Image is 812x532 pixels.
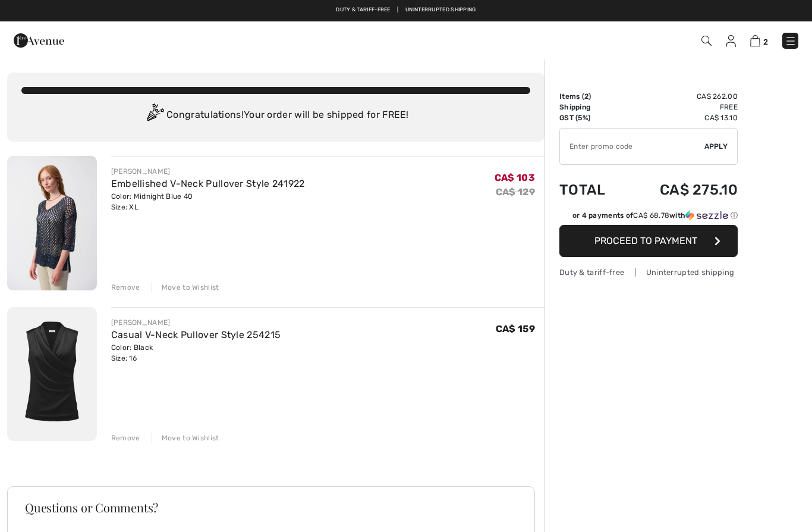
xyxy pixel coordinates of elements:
button: Proceed to Payment [559,225,738,257]
a: 2 [750,33,768,48]
span: CA$ 68.78 [633,211,669,220]
span: 2 [763,37,768,46]
td: CA$ 262.00 [625,91,738,102]
div: Remove [111,282,140,293]
td: CA$ 13.10 [625,112,738,123]
span: 2 [584,92,588,101]
img: Shopping Bag [750,35,760,46]
div: Remove [111,433,140,443]
img: Embellished V-Neck Pullover Style 241922 [7,156,97,290]
td: CA$ 275.10 [625,170,738,210]
img: Menu [785,35,797,47]
td: Free [625,102,738,112]
td: GST (5%) [559,112,625,123]
div: or 4 payments ofCA$ 68.78withSezzle Click to learn more about Sezzle [559,210,738,225]
a: 1ère Avenue [14,34,64,45]
div: [PERSON_NAME] [111,317,281,328]
a: Embellished V-Neck Pullover Style 241922 [111,178,305,189]
span: CA$ 103 [495,172,535,183]
input: Promo code [560,129,704,164]
img: My Info [726,35,736,47]
img: 1ère Avenue [14,29,64,52]
img: Sezzle [685,210,728,221]
img: Search [701,36,712,46]
a: Casual V-Neck Pullover Style 254215 [111,329,281,340]
td: Total [559,170,625,210]
div: Congratulations! Your order will be shipped for FREE! [21,104,530,127]
s: CA$ 129 [496,186,535,198]
div: Duty & tariff-free | Uninterrupted shipping [559,267,738,278]
img: Casual V-Neck Pullover Style 254215 [7,307,97,442]
td: Shipping [559,102,625,112]
h3: Questions or Comments? [25,502,517,514]
img: Congratulation2.svg [143,104,166,127]
div: Move to Wishlist [152,433,219,443]
div: or 4 payments of with [572,210,738,221]
td: Items ( ) [559,91,625,102]
div: Color: Midnight Blue 40 Size: XL [111,191,305,212]
span: CA$ 159 [496,323,535,334]
div: Color: Black Size: 16 [111,342,281,364]
span: Proceed to Payment [594,235,697,246]
div: [PERSON_NAME] [111,166,305,177]
div: Move to Wishlist [152,282,219,293]
span: Apply [704,141,728,152]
